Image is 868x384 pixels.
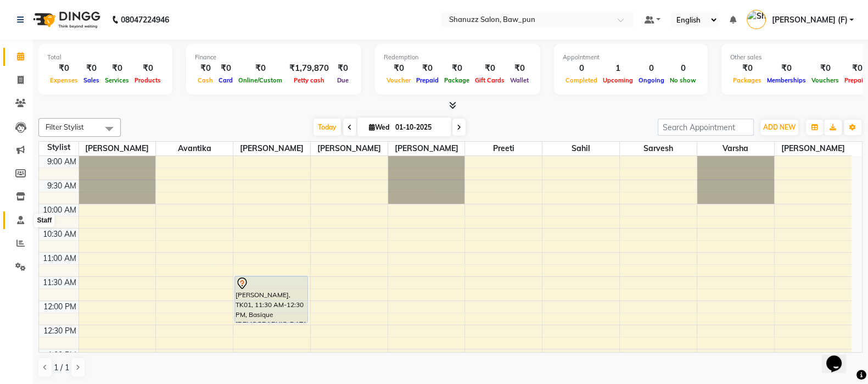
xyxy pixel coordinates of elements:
[620,142,697,155] span: Sarvesh
[81,62,102,75] div: ₹0
[636,76,667,84] span: Ongoing
[285,62,333,75] div: ₹1,79,870
[41,229,79,240] div: 10:30 AM
[236,76,285,84] span: Online/Custom
[472,62,507,75] div: ₹0
[809,76,842,84] span: Vouchers
[775,142,852,155] span: [PERSON_NAME]
[47,76,81,84] span: Expenses
[41,325,79,337] div: 12:30 PM
[600,76,636,84] span: Upcoming
[563,53,699,62] div: Appointment
[667,62,699,75] div: 0
[333,62,352,75] div: ₹0
[771,14,847,26] span: [PERSON_NAME] (F)
[132,76,164,84] span: Products
[41,253,79,264] div: 11:00 AM
[41,301,79,313] div: 12:00 PM
[41,277,79,288] div: 11:30 AM
[441,76,472,84] span: Package
[334,76,351,84] span: Due
[35,214,55,227] div: Staff
[542,142,619,155] span: Sahil
[764,62,809,75] div: ₹0
[764,76,809,84] span: Memberships
[233,142,310,155] span: [PERSON_NAME]
[291,76,327,84] span: Petty cash
[47,53,164,62] div: Total
[465,142,542,155] span: Preeti
[747,10,766,29] img: Shanu Sir (F)
[45,156,79,168] div: 9:00 AM
[46,123,84,131] span: Filter Stylist
[388,142,465,155] span: [PERSON_NAME]
[216,76,236,84] span: Card
[47,62,81,75] div: ₹0
[413,62,441,75] div: ₹0
[822,340,857,373] iframe: chat widget
[54,362,69,374] span: 1 / 1
[763,123,796,131] span: ADD NEW
[366,123,392,131] span: Wed
[507,62,531,75] div: ₹0
[760,120,798,135] button: ADD NEW
[45,180,79,192] div: 9:30 AM
[392,119,447,136] input: 2025-10-01
[441,62,472,75] div: ₹0
[121,4,169,35] b: 08047224946
[658,119,754,136] input: Search Appointment
[79,142,156,155] span: [PERSON_NAME]
[195,62,216,75] div: ₹0
[81,76,102,84] span: Sales
[730,76,764,84] span: Packages
[311,142,388,155] span: [PERSON_NAME]
[313,119,341,136] span: Today
[102,62,132,75] div: ₹0
[46,349,79,361] div: 1:00 PM
[235,276,307,322] div: [PERSON_NAME], TK01, 11:30 AM-12:30 PM, Basique [DEMOGRAPHIC_DATA] Haircut - By Senior Stylist
[563,62,600,75] div: 0
[195,53,352,62] div: Finance
[384,62,413,75] div: ₹0
[384,53,531,62] div: Redemption
[41,204,79,216] div: 10:00 AM
[216,62,236,75] div: ₹0
[28,4,103,35] img: logo
[636,62,667,75] div: 0
[507,76,531,84] span: Wallet
[697,142,774,155] span: Varsha
[472,76,507,84] span: Gift Cards
[730,62,764,75] div: ₹0
[600,62,636,75] div: 1
[195,76,216,84] span: Cash
[809,62,842,75] div: ₹0
[384,76,413,84] span: Voucher
[39,142,79,153] div: Stylist
[156,142,233,155] span: Avantika
[132,62,164,75] div: ₹0
[563,76,600,84] span: Completed
[102,76,132,84] span: Services
[667,76,699,84] span: No show
[236,62,285,75] div: ₹0
[413,76,441,84] span: Prepaid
